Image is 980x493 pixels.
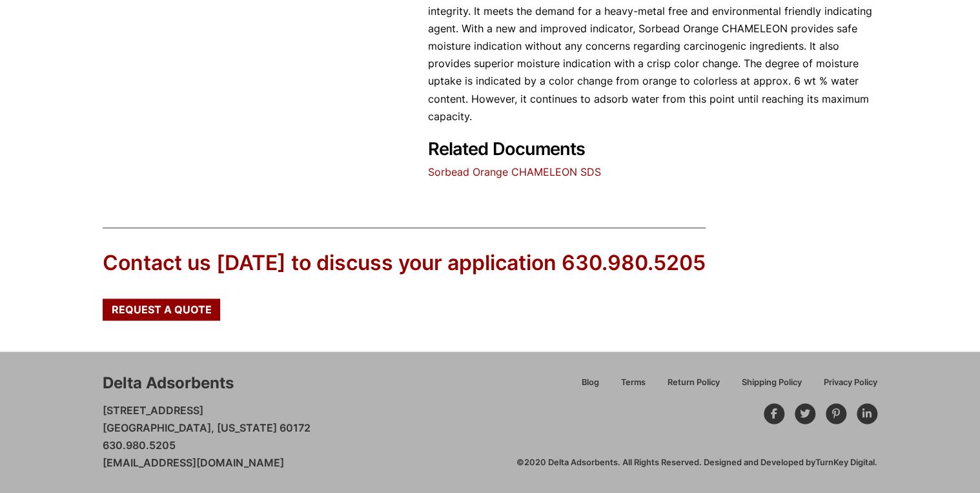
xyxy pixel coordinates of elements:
[582,379,599,387] span: Blog
[103,402,311,472] p: [STREET_ADDRESS] [GEOGRAPHIC_DATA], [US_STATE] 60172 630.980.5205
[571,375,610,398] a: Blog
[103,249,706,278] div: Contact us [DATE] to discuss your application 630.980.5205
[668,379,720,387] span: Return Policy
[103,456,284,469] a: [EMAIL_ADDRESS][DOMAIN_NAME]
[657,375,731,398] a: Return Policy
[112,304,212,315] span: Request a Quote
[815,457,875,467] a: TurnKey Digital
[621,379,646,387] span: Terms
[731,375,813,398] a: Shipping Policy
[813,375,877,398] a: Privacy Policy
[610,375,657,398] a: Terms
[742,379,802,387] span: Shipping Policy
[103,299,220,320] a: Request a Quote
[824,379,877,387] span: Privacy Policy
[103,372,234,394] div: Delta Adsorbents
[516,457,877,468] div: ©2020 Delta Adsorbents. All Rights Reserved. Designed and Developed by .
[428,165,601,178] a: Sorbead Orange CHAMELEON SDS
